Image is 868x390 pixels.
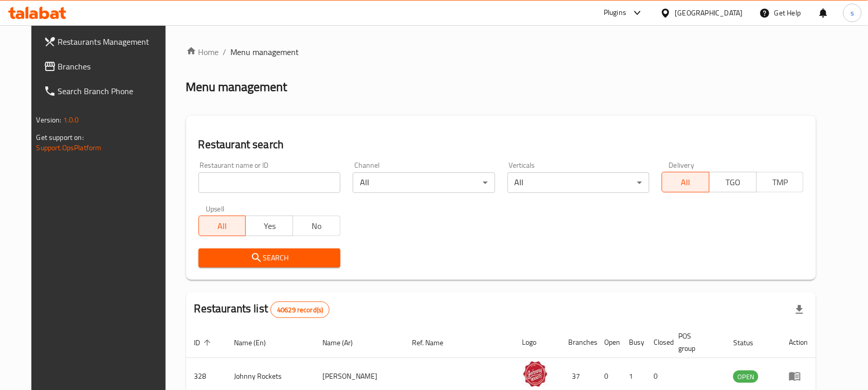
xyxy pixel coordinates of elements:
[223,46,227,58] li: /
[194,301,330,318] h2: Restaurants list
[194,336,214,349] span: ID
[35,79,176,103] a: Search Branch Phone
[675,7,743,19] div: [GEOGRAPHIC_DATA]
[198,137,804,152] h2: Restaurant search
[733,336,767,349] span: Status
[646,327,671,358] th: Closed
[666,175,706,190] span: All
[709,172,757,192] button: TGO
[669,162,695,169] label: Delivery
[293,216,340,236] button: No
[250,219,289,234] span: Yes
[58,85,168,97] span: Search Branch Phone
[789,370,808,382] div: Menu
[234,336,280,349] span: Name (En)
[37,113,62,127] span: Version:
[756,172,804,192] button: TMP
[58,60,168,73] span: Branches
[560,327,596,358] th: Branches
[245,216,293,236] button: Yes
[787,297,812,322] div: Export file
[198,216,246,236] button: All
[662,172,710,192] button: All
[37,141,102,154] a: Support.OpsPlatform
[58,36,168,48] span: Restaurants Management
[231,46,299,58] span: Menu management
[186,46,219,58] a: Home
[621,327,646,358] th: Busy
[297,219,336,234] span: No
[508,172,649,193] div: All
[781,327,816,358] th: Action
[207,252,332,264] span: Search
[63,113,79,127] span: 1.0.0
[322,336,366,349] span: Name (Ar)
[514,327,560,358] th: Logo
[522,361,548,387] img: Johnny Rockets
[604,7,626,19] div: Plugins
[761,175,800,190] span: TMP
[186,79,287,95] h2: Menu management
[270,302,330,318] div: Total records count
[37,131,84,144] span: Get support on:
[353,172,495,193] div: All
[679,330,713,354] span: POS group
[851,7,854,19] span: s
[198,172,340,193] input: Search for restaurant name or ID..
[198,249,340,268] button: Search
[206,205,225,212] label: Upsell
[203,219,242,234] span: All
[733,370,758,383] div: OPEN
[714,175,753,190] span: TGO
[35,29,176,54] a: Restaurants Management
[412,336,457,349] span: Ref. Name
[35,54,176,79] a: Branches
[733,371,758,383] span: OPEN
[271,305,329,315] span: 40629 record(s)
[186,46,817,58] nav: breadcrumb
[596,327,621,358] th: Open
